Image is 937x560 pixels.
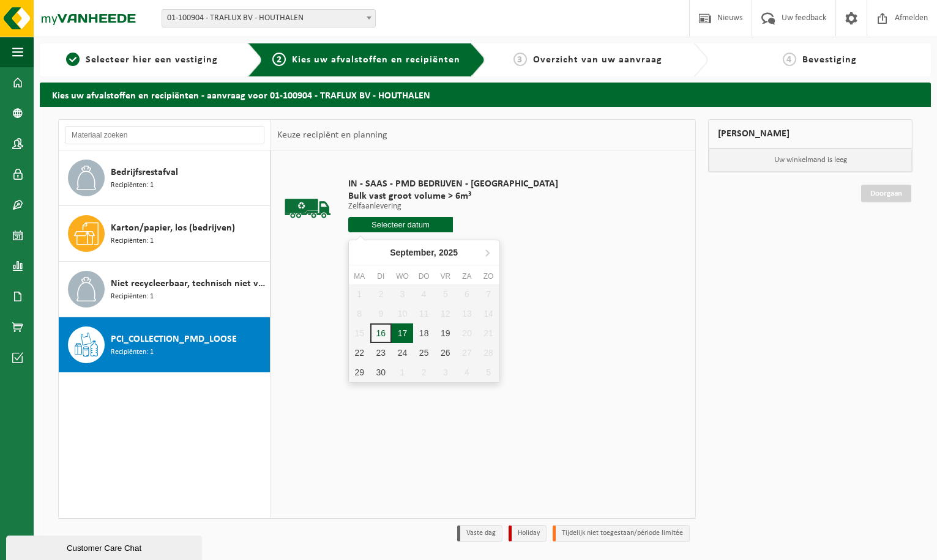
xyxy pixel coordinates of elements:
[111,332,237,347] span: PCI_COLLECTION_PMD_LOOSE
[348,190,558,202] span: Bulk vast groot volume > 6m³
[162,10,375,27] span: 01-100904 - TRAFLUX BV - HOUTHALEN
[292,55,460,65] span: Kies uw afvalstoffen en recipiënten
[111,347,154,358] span: Recipiënten: 1
[392,343,413,363] div: 24
[111,165,178,180] span: Bedrijfsrestafval
[348,217,454,232] input: Selecteer datum
[413,343,435,363] div: 25
[413,363,435,382] div: 2
[59,317,271,372] button: PCI_COLLECTION_PMD_LOOSE Recipiënten: 1
[86,55,218,65] span: Selecteer hier een vestiging
[370,343,392,363] div: 23
[370,323,392,343] div: 16
[802,55,857,65] span: Bevestiging
[46,53,238,67] a: 1Selecteer hier een vestiging
[348,178,558,190] span: IN - SAAS - PMD BEDRIJVEN - [GEOGRAPHIC_DATA]
[59,206,271,262] button: Karton/papier, los (bedrijven) Recipiënten: 1
[349,270,370,282] div: ma
[392,270,413,282] div: wo
[435,323,456,343] div: 19
[385,243,463,262] div: September,
[111,235,154,247] span: Recipiënten: 1
[435,270,456,282] div: vr
[272,53,286,66] span: 2
[513,53,527,66] span: 3
[708,119,913,149] div: [PERSON_NAME]
[413,270,435,282] div: do
[861,185,911,202] a: Doorgaan
[111,291,154,303] span: Recipiënten: 1
[40,83,931,106] h2: Kies uw afvalstoffen en recipiënten - aanvraag voor 01-100904 - TRAFLUX BV - HOUTHALEN
[439,248,458,257] i: 2025
[553,525,690,542] li: Tijdelijk niet toegestaan/période limitée
[783,53,796,66] span: 4
[533,55,662,65] span: Overzicht van uw aanvraag
[435,363,456,382] div: 3
[349,363,370,382] div: 29
[709,149,912,172] p: Uw winkelmand is leeg
[392,363,413,382] div: 1
[66,53,80,66] span: 1
[457,525,502,542] li: Vaste dag
[6,533,204,560] iframe: chat widget
[435,343,456,363] div: 26
[111,180,154,191] span: Recipiënten: 1
[59,262,271,317] button: Niet recycleerbaar, technisch niet verbrandbaar afval (brandbaar) Recipiënten: 1
[162,9,376,28] span: 01-100904 - TRAFLUX BV - HOUTHALEN
[456,270,477,282] div: za
[509,525,547,542] li: Holiday
[370,363,392,382] div: 30
[65,126,264,144] input: Materiaal zoeken
[392,323,413,343] div: 17
[477,270,499,282] div: zo
[271,120,394,150] div: Keuze recipiënt en planning
[111,276,267,291] span: Niet recycleerbaar, technisch niet verbrandbaar afval (brandbaar)
[111,221,235,235] span: Karton/papier, los (bedrijven)
[413,323,435,343] div: 18
[59,150,271,206] button: Bedrijfsrestafval Recipiënten: 1
[349,343,370,363] div: 22
[370,270,392,282] div: di
[348,202,558,211] p: Zelfaanlevering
